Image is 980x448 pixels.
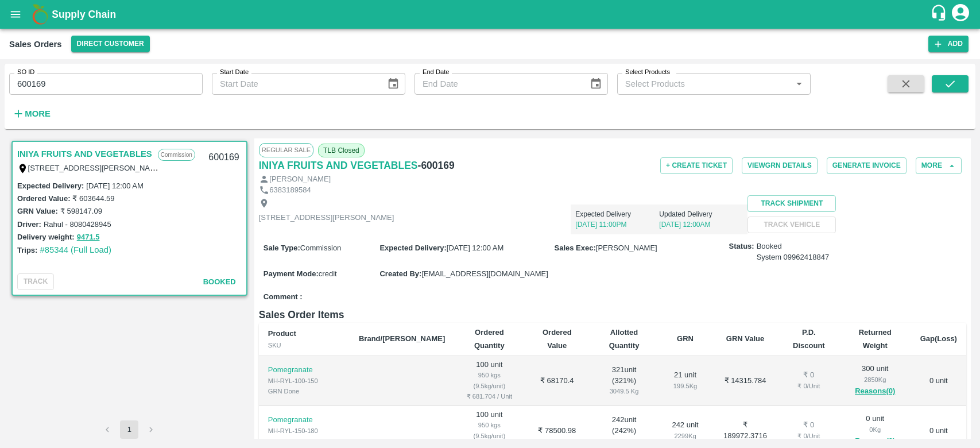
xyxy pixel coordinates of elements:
[2,1,29,28] button: open drawer
[418,157,455,173] h6: - 600169
[726,334,764,343] b: GRN Value
[849,364,902,398] div: 300 unit
[788,381,830,391] div: ₹ 0 / Unit
[264,292,303,303] label: Comment :
[382,73,404,95] button: Choose date
[928,36,969,52] button: Add
[849,385,902,398] button: Reasons(0)
[17,233,75,241] label: Delivery weight:
[264,244,300,252] label: Sale Type :
[268,415,340,426] p: Pomegranate
[259,157,418,173] a: INIYA FRUITS AND VEGETABLES
[757,241,830,262] span: Booked
[379,269,421,278] label: Created By :
[202,144,246,171] div: 600169
[859,328,892,349] b: Returned Weight
[712,356,778,406] td: ₹ 14315.784
[259,143,313,157] span: Regular Sale
[668,420,703,441] div: 242 unit
[920,334,957,343] b: Gap(Loss)
[575,209,659,219] p: Expected Delivery
[300,244,342,252] span: Commission
[849,374,902,385] div: 2850 Kg
[264,269,319,278] label: Payment Mode :
[788,431,830,441] div: ₹ 0 / Unit
[742,157,818,174] button: ViewGRN Details
[120,420,138,439] button: page 1
[268,365,340,376] p: Pomegranate
[17,194,70,203] label: Ordered Value:
[827,157,907,174] button: Generate Invoice
[668,381,703,391] div: 199.5 Kg
[599,415,649,447] div: 242 unit ( 242 %)
[599,365,649,397] div: 321 unit ( 321 %)
[86,181,143,190] label: [DATE] 12:00 AM
[463,420,515,441] div: 950 kgs (9.5kg/unit)
[596,244,657,252] span: [PERSON_NAME]
[268,426,340,436] div: MH-RYL-150-180
[463,370,515,391] div: 950 kgs (9.5kg/unit)
[158,149,195,161] p: Commission
[543,328,572,349] b: Ordered Value
[793,328,825,349] b: P.D. Discount
[911,356,966,406] td: 0 unit
[930,4,950,25] div: customer-support
[17,246,37,254] label: Trips:
[269,174,331,185] p: [PERSON_NAME]
[621,76,788,91] input: Select Products
[788,370,830,381] div: ₹ 0
[17,207,58,215] label: GRN Value:
[463,391,515,401] div: ₹ 681.704 / Unit
[849,435,902,448] button: Reasons(0)
[677,334,694,343] b: GRN
[916,157,962,174] button: More
[17,181,84,190] label: Expected Delivery :
[849,424,902,435] div: 0 Kg
[269,185,311,196] p: 6383189584
[421,269,548,278] span: [EMAIL_ADDRESS][DOMAIN_NAME]
[359,334,445,343] b: Brand/[PERSON_NAME]
[259,213,394,223] p: [STREET_ADDRESS][PERSON_NAME]
[268,376,340,386] div: MH-RYL-100-150
[268,329,296,338] b: Product
[609,328,640,349] b: Allotted Quantity
[950,2,971,26] div: account of current user
[319,269,337,278] span: credit
[729,241,754,252] label: Status:
[25,109,51,118] strong: More
[668,370,703,391] div: 21 unit
[415,73,580,95] input: End Date
[585,73,607,95] button: Choose date
[423,68,449,77] label: End Date
[71,36,150,52] button: Select DC
[203,277,236,286] span: Booked
[757,252,830,263] div: System 09962418847
[454,356,524,406] td: 100 unit
[849,414,902,448] div: 0 unit
[28,163,164,172] label: [STREET_ADDRESS][PERSON_NAME]
[17,68,34,77] label: SO ID
[9,104,53,123] button: More
[29,3,52,26] img: logo
[575,219,659,230] p: [DATE] 11:00PM
[60,207,102,215] label: ₹ 598147.09
[788,420,830,431] div: ₹ 0
[72,194,114,203] label: ₹ 603644.59
[259,307,966,323] h6: Sales Order Items
[379,244,446,252] label: Expected Delivery :
[96,420,162,439] nav: pagination navigation
[792,76,807,91] button: Open
[17,220,41,229] label: Driver:
[747,195,836,212] button: Track Shipment
[220,68,249,77] label: Start Date
[77,231,100,244] button: 9471.5
[9,37,62,52] div: Sales Orders
[44,220,111,229] label: Rahul - 8080428945
[660,157,733,174] button: + Create Ticket
[17,146,152,161] a: INIYA FRUITS AND VEGETABLES
[555,244,596,252] label: Sales Exec :
[659,209,743,219] p: Updated Delivery
[659,219,743,230] p: [DATE] 12:00AM
[318,144,365,157] span: TLB Closed
[447,244,503,252] span: [DATE] 12:00 AM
